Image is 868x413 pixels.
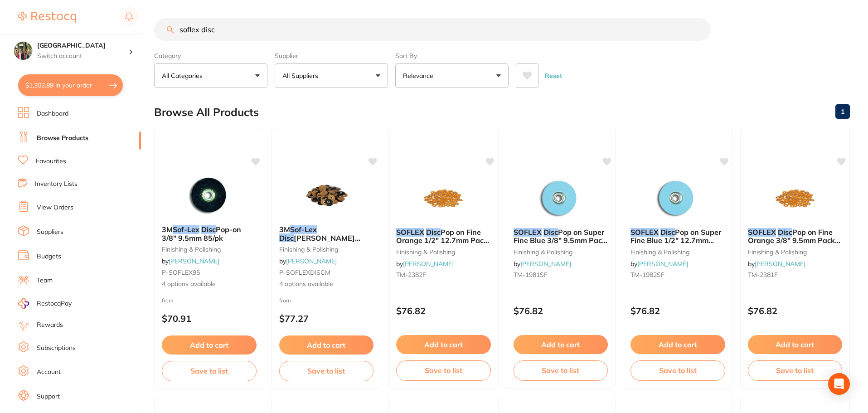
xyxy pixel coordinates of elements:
[36,157,66,166] a: Favourites
[396,228,491,245] b: SOFLEX Disc Pop on Fine Orange 1/2" 12.7mm Pack of 85
[18,74,123,96] button: $1,302.89 in your order
[543,228,558,237] em: Disc
[279,280,374,289] span: 4 options available
[630,228,659,237] em: SOFLEX
[279,313,374,324] p: $77.27
[748,228,776,237] em: SOFLEX
[37,321,63,330] a: Rewards
[282,71,322,80] p: All Suppliers
[279,225,374,242] b: 3M Sof-Lex Disc Moores 16mm 100/pk
[630,260,688,268] span: by
[835,102,850,121] a: 1
[37,41,129,50] h4: Wanneroo Dental Centre
[630,248,725,256] small: finishing & polishing
[279,233,360,251] span: [PERSON_NAME] 16mm 100/pk
[179,173,238,218] img: 3M Sof-Lex Disc Pop-on 3/8" 9.5mm 85/pk
[660,228,675,237] em: Disc
[162,335,257,355] button: Add to cart
[748,248,843,256] small: finishing & polishing
[396,306,491,316] p: $76.82
[154,106,259,119] h2: Browse All Products
[396,260,454,268] span: by
[279,335,374,355] button: Add to cart
[395,63,509,88] button: Relevance
[630,335,725,354] button: Add to cart
[35,180,78,189] a: Inventory Lists
[37,52,129,61] p: Switch account
[514,360,608,380] button: Save to list
[403,260,454,268] a: [PERSON_NAME]
[748,228,840,253] span: Pop on Fine Orange 3/8" 9.5mm Pack of 85
[279,233,294,243] em: Disc
[18,298,72,309] a: RestocqPay
[279,257,337,265] span: by
[630,228,725,245] b: SOFLEX Disc Pop on Super Fine Blue 1/2" 12.7mm Pack of 85
[37,276,53,285] a: Team
[154,18,711,41] input: Search Products
[648,175,707,221] img: SOFLEX Disc Pop on Super Fine Blue 1/2" 12.7mm Pack of 85
[520,260,571,268] a: [PERSON_NAME]
[766,175,824,221] img: SOFLEX Disc Pop on Fine Orange 3/8" 9.5mm Pack of 85
[748,306,843,316] p: $76.82
[396,228,424,237] em: SOFLEX
[275,52,388,60] label: Supplier
[162,71,206,80] p: All Categories
[162,280,257,289] span: 4 options available
[162,297,174,304] span: from
[37,252,61,261] a: Budgets
[162,225,257,242] b: 3M Sof-Lex Disc Pop-on 3/8" 9.5mm 85/pk
[396,271,426,279] span: TM-2382F
[748,228,843,245] b: SOFLEX Disc Pop on Fine Orange 3/8" 9.5mm Pack of 85
[162,225,173,234] span: 3M
[637,260,688,268] a: [PERSON_NAME]
[18,7,76,28] a: Restocq Logo
[514,335,608,354] button: Add to cart
[279,361,374,381] button: Save to list
[162,225,241,242] span: Pop-on 3/8" 9.5mm 85/pk
[201,225,216,234] em: Disc
[414,175,473,221] img: SOFLEX Disc Pop on Fine Orange 1/2" 12.7mm Pack of 85
[279,268,330,277] span: P-SOFLEXDISCM
[154,52,267,60] label: Category
[755,260,805,268] a: [PERSON_NAME]
[173,225,199,234] em: Sof-Lex
[396,248,491,256] small: finishing & polishing
[18,12,76,23] img: Restocq Logo
[162,361,257,381] button: Save to list
[37,368,61,377] a: Account
[18,298,29,309] img: RestocqPay
[778,228,792,237] em: Disc
[37,344,76,353] a: Subscriptions
[37,134,88,143] a: Browse Products
[279,225,290,234] span: 3M
[828,373,850,395] div: Open Intercom Messenger
[154,63,267,88] button: All Categories
[748,260,805,268] span: by
[279,297,291,304] span: from
[514,228,608,245] b: SOFLEX Disc Pop on Super Fine Blue 3/8" 9.5mm Pack of 85
[37,299,72,308] span: RestocqPay
[162,246,257,253] small: finishing & polishing
[162,257,219,265] span: by
[514,228,607,253] span: Pop on Super Fine Blue 3/8" 9.5mm Pack of 85
[14,42,32,60] img: Wanneroo Dental Centre
[514,306,608,316] p: $76.82
[162,313,257,324] p: $70.91
[395,52,509,60] label: Sort By
[396,335,491,354] button: Add to cart
[426,228,441,237] em: Disc
[162,268,200,277] span: P-SOFLEX95
[286,257,337,265] a: [PERSON_NAME]
[514,228,542,237] em: SOFLEX
[514,248,608,256] small: finishing & polishing
[37,392,60,401] a: Support
[396,228,489,253] span: Pop on Fine Orange 1/2" 12.7mm Pack of 85
[748,271,778,279] span: TM-2381F
[748,335,843,354] button: Add to cart
[748,360,843,380] button: Save to list
[297,173,356,218] img: 3M Sof-Lex Disc Moores 16mm 100/pk
[542,63,565,88] button: Reset
[279,246,374,253] small: finishing & polishing
[630,360,725,380] button: Save to list
[169,257,219,265] a: [PERSON_NAME]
